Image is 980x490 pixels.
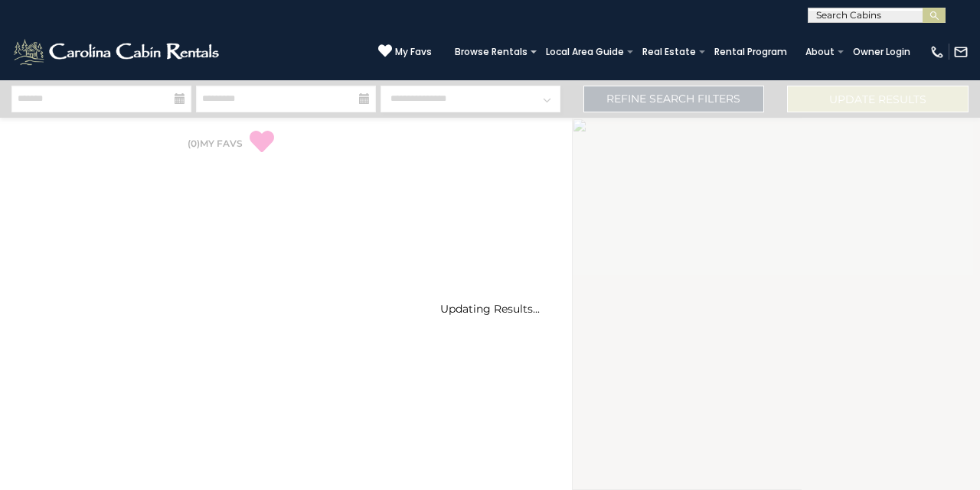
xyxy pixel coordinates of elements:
a: Local Area Guide [538,41,632,63]
a: Rental Program [707,41,795,63]
a: Browse Rentals [447,41,535,63]
a: Real Estate [635,41,704,63]
span: My Favs [395,45,432,59]
img: phone-regular-white.png [929,44,945,60]
a: Owner Login [845,41,918,63]
a: My Favs [378,44,432,60]
img: mail-regular-white.png [953,44,969,60]
a: About [798,41,842,63]
img: White-1-2.png [11,37,224,67]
